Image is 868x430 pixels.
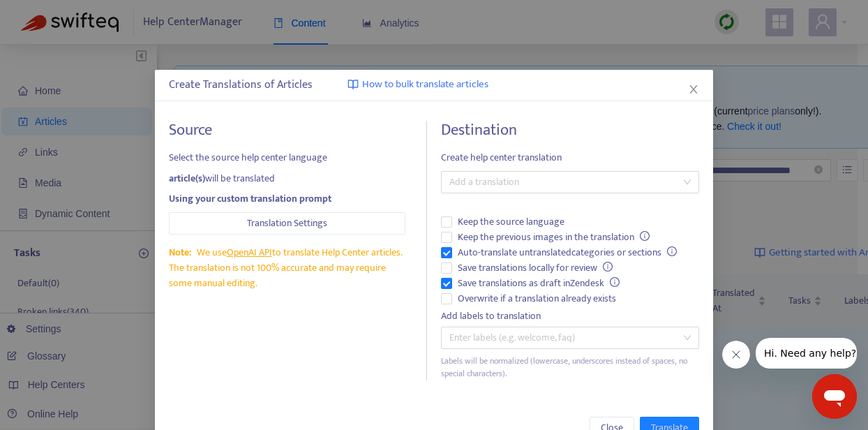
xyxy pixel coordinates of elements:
span: Overwrite if a translation already exists [452,291,622,306]
span: info-circle [603,262,613,272]
button: Close [686,82,701,97]
img: image-link [347,79,359,90]
button: Translation Settings [169,212,405,235]
h4: Destination [441,121,699,140]
span: info-circle [610,277,620,287]
iframe: メッセージングウィンドウを開くボタン [812,374,857,419]
span: Keep the source language [452,214,570,230]
a: How to bulk translate articles [347,77,488,93]
div: will be translated [169,171,405,186]
span: Save translations locally for review [452,260,618,276]
span: info-circle [667,246,677,256]
h4: Source [169,121,405,140]
div: Create Translations of Articles [169,77,699,94]
span: Keep the previous images in the translation [452,230,655,245]
div: Labels will be normalized (lowercase, underscores instead of spaces, no special characters). [441,355,699,381]
span: Translation Settings [247,216,327,231]
span: close [688,84,699,95]
strong: article(s) [169,170,205,186]
span: How to bulk translate articles [362,77,488,93]
span: Save translations as draft in Zendesk [452,276,625,291]
span: Note: [169,244,191,260]
span: Auto-translate untranslated categories or sections [452,245,682,260]
div: Add labels to translation [441,309,699,324]
div: Using your custom translation prompt [169,191,405,207]
span: info-circle [640,231,650,241]
span: Create help center translation [441,150,699,165]
iframe: メッセージを閉じる [722,341,750,369]
div: We use to translate Help Center articles. The translation is not 100% accurate and may require so... [169,245,405,291]
span: Select the source help center language [169,150,405,165]
a: OpenAI API [227,244,272,260]
iframe: 会社からのメッセージ [756,338,857,369]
